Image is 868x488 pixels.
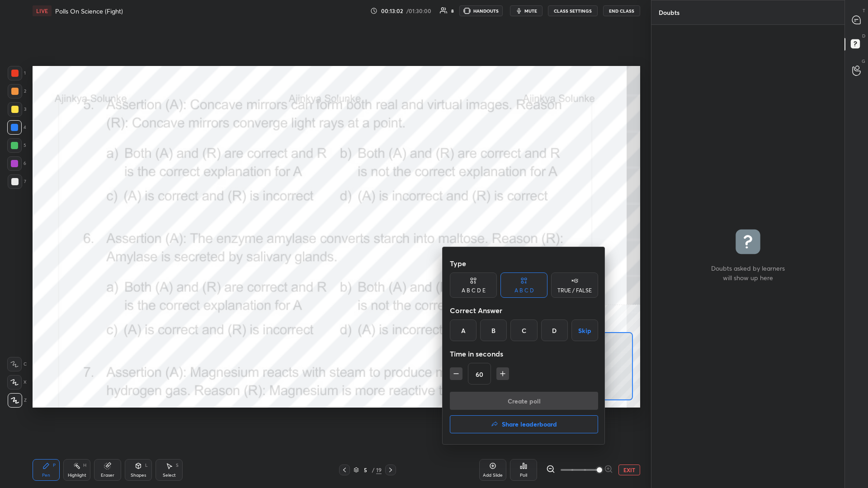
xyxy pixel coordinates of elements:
div: A B C D E [462,288,486,293]
button: Share leaderboard [450,415,598,433]
h4: Share leaderboard [502,421,557,427]
div: TRUE / FALSE [557,288,592,293]
button: Skip [571,319,598,341]
div: D [541,319,568,341]
div: C [510,319,537,341]
div: Time in seconds [450,345,598,363]
div: A B C D [514,288,534,293]
div: B [480,319,507,341]
div: A [450,319,476,341]
div: Correct Answer [450,301,598,319]
div: Type [450,254,598,272]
